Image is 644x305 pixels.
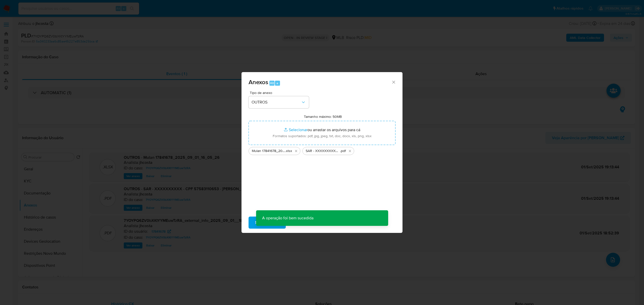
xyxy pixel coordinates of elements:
span: Anexos [249,78,268,86]
span: .pdf [340,148,346,154]
button: OUTROS [249,96,309,108]
span: SAR - XXXXXXXXXX - CPF 57583110653 - [PERSON_NAME] [PERSON_NAME] [306,148,340,154]
span: a [276,81,278,85]
p: A operação foi bem sucedida [256,210,319,226]
button: Excluir Mulan 17841678_2025_09_01_16_05_26.xlsx [293,148,299,154]
button: Excluir SAR - XXXXXXXXXX - CPF 57583110653 - ARLINDO DE CASTRO MAGALHAES.pdf [347,148,353,154]
span: Tipo de anexo [250,91,310,94]
span: .xlsx [285,148,292,154]
ul: Arquivos selecionados [249,145,395,155]
button: Fechar [391,80,396,84]
label: Tamanho máximo: 50MB [304,114,342,119]
span: Alt [270,81,274,85]
span: Cancelar [294,217,311,228]
span: OUTROS [252,100,301,105]
span: Subir arquivo [255,217,279,228]
span: Mulan 17841678_2025_09_01_16_05_26 [252,148,285,154]
button: Subir arquivo [249,217,286,229]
